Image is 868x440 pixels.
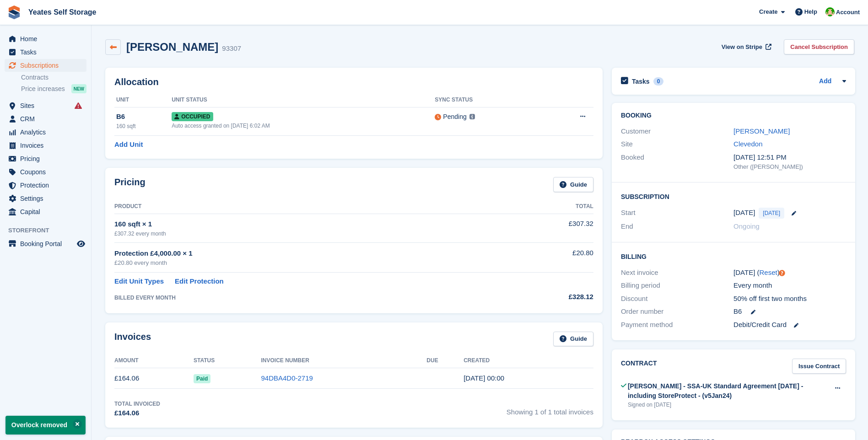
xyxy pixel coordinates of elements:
span: Sites [20,99,75,112]
div: £20.80 every month [114,258,505,268]
div: £164.06 [114,408,160,419]
img: Angela Field [825,7,835,16]
td: £164.06 [114,368,194,389]
div: £307.32 every month [114,230,505,238]
a: Add [819,76,831,87]
span: [DATE] [759,208,784,219]
h2: Booking [621,112,846,119]
a: Guide [553,177,593,192]
a: menu [5,46,86,59]
th: Total [505,199,593,214]
span: Subscriptions [20,59,75,72]
div: End [621,221,733,232]
div: Site [621,139,733,150]
span: Showing 1 of 1 total invoices [507,400,593,419]
div: [DATE] ( ) [733,268,846,278]
span: Help [804,7,817,16]
h2: Tasks [632,77,650,86]
div: 0 [653,77,664,86]
span: Capital [20,205,75,218]
h2: Allocation [114,77,593,87]
div: 160 sqft [116,122,172,130]
th: Invoice Number [261,354,426,368]
div: Auto access granted on [DATE] 6:02 AM [172,122,435,130]
td: £20.80 [505,243,593,273]
time: 2025-08-28 23:00:17 UTC [464,374,504,382]
h2: Pricing [114,177,146,192]
div: Billing period [621,280,733,291]
a: Guide [553,332,593,347]
div: £328.12 [505,292,593,302]
h2: Billing [621,252,846,261]
span: Account [836,8,860,17]
span: Tasks [20,46,75,59]
a: Price increases NEW [21,84,86,94]
div: [DATE] 12:51 PM [733,152,846,163]
h2: Subscription [621,192,846,201]
div: Booked [621,152,733,172]
th: Created [464,354,593,368]
div: Tooltip anchor [778,269,786,277]
div: [PERSON_NAME] - SSA-UK Standard Agreement [DATE] - including StoreProtect - (v5Jan24) [628,381,829,401]
div: Discount [621,294,733,304]
a: menu [5,113,86,125]
span: B6 [733,306,742,317]
th: Status [194,354,261,368]
a: menu [5,126,86,139]
a: Clevedon [733,140,762,148]
a: menu [5,237,86,250]
a: menu [5,59,86,72]
span: View on Stripe [722,43,762,52]
div: Customer [621,126,733,137]
span: Occupied [172,112,213,121]
div: Next invoice [621,268,733,278]
a: View on Stripe [718,39,773,54]
a: menu [5,32,86,45]
div: Order number [621,306,733,317]
span: Analytics [20,126,75,139]
a: Add Unit [114,140,143,150]
a: menu [5,192,86,205]
a: Edit Unit Types [114,276,164,287]
div: 160 sqft × 1 [114,219,505,230]
span: Coupons [20,166,75,178]
div: Protection £4,000.00 × 1 [114,248,505,259]
span: Pricing [20,152,75,165]
div: Payment method [621,320,733,330]
div: Total Invoiced [114,400,160,408]
span: Price increases [21,85,65,93]
h2: [PERSON_NAME] [126,41,218,53]
a: Preview store [75,238,86,249]
div: 93307 [222,43,241,54]
a: Cancel Subscription [784,39,854,54]
th: Product [114,199,505,214]
span: Invoices [20,139,75,152]
a: menu [5,99,86,112]
span: Ongoing [733,222,760,230]
div: NEW [71,84,86,93]
span: Storefront [8,226,91,235]
a: Edit Protection [175,276,224,287]
span: Paid [194,374,210,383]
th: Due [426,354,464,368]
img: stora-icon-8386f47178a22dfd0bd8f6a31ec36ba5ce8667c1dd55bd0f319d3a0aa187defe.svg [7,5,21,19]
span: Protection [20,179,75,192]
a: Yeates Self Storage [25,5,100,20]
span: CRM [20,113,75,125]
img: icon-info-grey-7440780725fd019a000dd9b08b2336e03edf1995a4989e88bcd33f0948082b44.svg [469,114,475,119]
span: Home [20,32,75,45]
a: menu [5,179,86,192]
a: Contracts [21,73,86,82]
th: Unit [114,93,172,107]
a: menu [5,166,86,178]
span: Booking Portal [20,237,75,250]
time: 2025-08-28 23:00:00 UTC [733,208,755,218]
a: 94DBA4D0-2719 [261,374,313,382]
a: Reset [760,268,777,276]
th: Sync Status [435,93,542,107]
div: Other ([PERSON_NAME]) [733,162,846,172]
a: [PERSON_NAME] [733,127,790,135]
div: B6 [116,112,172,122]
span: Settings [20,192,75,205]
div: Pending [443,112,466,122]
